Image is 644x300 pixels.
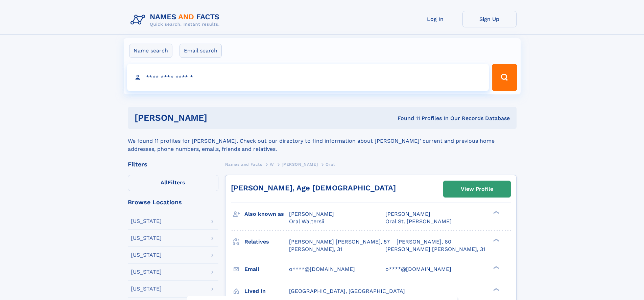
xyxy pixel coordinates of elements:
h3: Lived in [244,285,289,297]
a: [PERSON_NAME], 60 [397,238,451,246]
label: Filters [128,175,218,191]
a: [PERSON_NAME], Age [DEMOGRAPHIC_DATA] [231,184,396,192]
div: [US_STATE] [131,235,162,241]
h1: [PERSON_NAME] [135,114,303,122]
span: [GEOGRAPHIC_DATA], [GEOGRAPHIC_DATA] [289,288,405,294]
div: ❯ [492,238,500,242]
h3: Also known as [244,208,289,220]
div: [US_STATE] [131,269,162,275]
label: Email search [180,44,222,58]
button: Search Button [492,64,517,91]
div: ❯ [492,287,500,292]
div: [US_STATE] [131,252,162,258]
div: ❯ [492,210,500,215]
a: [PERSON_NAME] [PERSON_NAME], 57 [289,238,390,246]
div: [US_STATE] [131,218,162,224]
a: Names and Facts [225,160,262,168]
div: Browse Locations [128,199,218,205]
span: [PERSON_NAME] [289,211,334,217]
a: View Profile [444,181,510,197]
a: [PERSON_NAME] [282,160,318,168]
input: search input [127,64,489,91]
label: Name search [129,44,172,58]
span: Oral Waltersii [289,218,324,225]
h3: Email [244,263,289,275]
a: [PERSON_NAME] [PERSON_NAME], 31 [385,246,485,253]
div: Filters [128,161,218,167]
span: [PERSON_NAME] [385,211,430,217]
img: Logo Names and Facts [128,11,225,29]
span: Oral [326,162,335,167]
h3: Relatives [244,236,289,248]
div: ❯ [492,265,500,270]
div: Found 11 Profiles In Our Records Database [302,115,510,122]
a: W [270,160,274,168]
a: Log In [408,11,462,27]
div: We found 11 profiles for [PERSON_NAME]. Check out our directory to find information about [PERSON... [128,129,517,153]
span: All [161,179,168,186]
span: Oral St. [PERSON_NAME] [385,218,452,225]
div: View Profile [461,181,493,197]
span: [PERSON_NAME] [282,162,318,167]
a: [PERSON_NAME], 31 [289,246,342,253]
div: [US_STATE] [131,286,162,292]
a: Sign Up [462,11,517,27]
span: W [270,162,274,167]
